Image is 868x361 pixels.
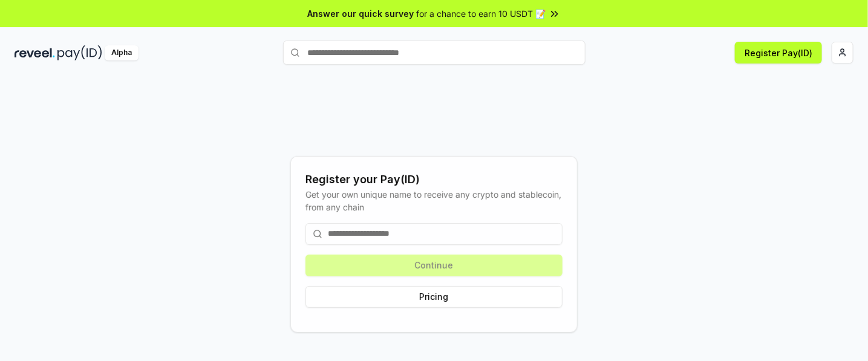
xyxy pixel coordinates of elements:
div: Get your own unique name to receive any crypto and stablecoin, from any chain [305,188,563,213]
button: Register Pay(ID) [735,42,822,63]
img: reveel_dark [15,45,55,60]
div: Register your Pay(ID) [305,171,563,188]
img: pay_id [57,45,102,60]
span: for a chance to earn 10 USDT 📝 [417,7,546,20]
span: Answer our quick survey [308,7,414,20]
div: Alpha [105,45,139,60]
button: Pricing [305,286,563,308]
